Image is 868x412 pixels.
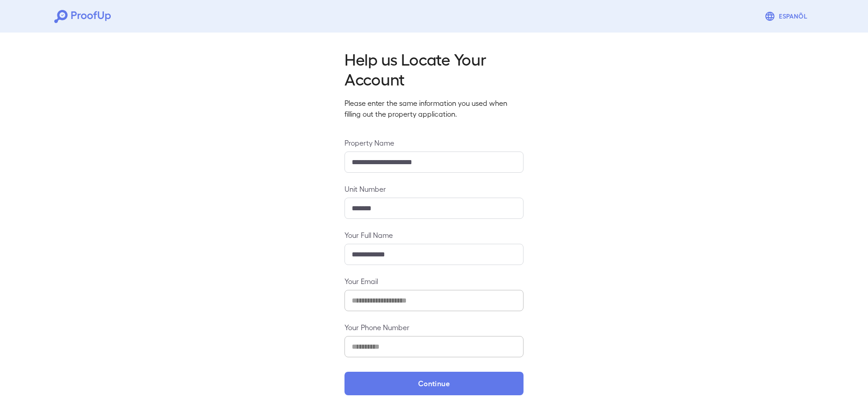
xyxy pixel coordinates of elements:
label: Your Email [344,276,524,286]
label: Your Full Name [344,230,524,240]
label: Your Phone Number [344,322,524,332]
h2: Help us Locate Your Account [344,49,524,89]
button: Espanõl [761,7,814,25]
label: Unit Number [344,184,524,194]
label: Property Name [344,137,524,148]
button: Continue [344,372,524,395]
p: Please enter the same information you used when filling out the property application. [344,98,524,119]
